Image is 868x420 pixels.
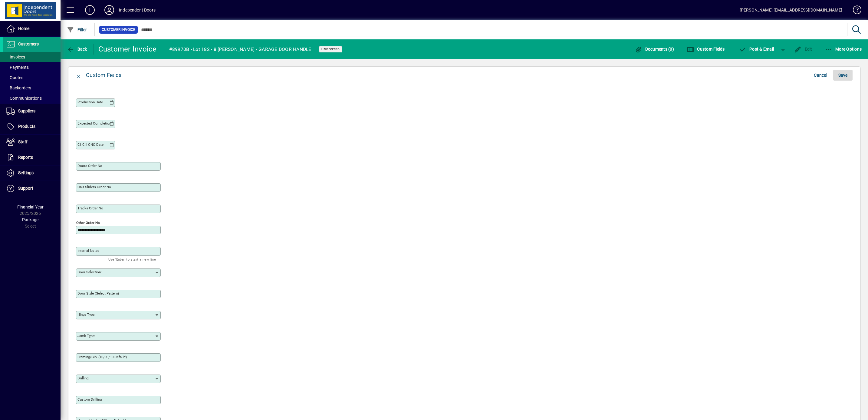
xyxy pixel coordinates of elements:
a: Communications [3,93,61,103]
span: Suppliers [18,108,35,113]
span: S [838,73,841,78]
button: Close [71,68,86,82]
span: Communications [6,96,42,101]
mat-label: Drilling: [77,376,89,380]
div: Independent Doors [119,5,156,15]
a: Suppliers [3,104,61,119]
mat-label: Framing/Gib: (10/90/10 default) [77,355,127,359]
button: Filter [65,24,89,35]
div: #89970B - Lot 182 - 8 [PERSON_NAME] - GARAGE DOOR HANDLE [169,45,311,54]
span: Payments [6,65,29,70]
a: Staff [3,135,61,150]
button: Custom Fields [685,44,726,55]
div: Custom Fields [86,70,121,80]
span: Cancel [814,70,827,80]
button: Add [80,5,100,15]
app-page-header-button: Back [61,44,94,55]
mat-label: Internal Notes [77,248,99,253]
span: More Options [825,47,862,52]
mat-label: Production Date [77,100,103,104]
a: Quotes [3,72,61,83]
button: Post & Email [736,44,777,55]
mat-label: Door Style (Select Pattern) [77,291,119,295]
span: ost & Email [739,47,774,52]
mat-label: Tracks Order No [77,206,103,210]
mat-label: Custom Drilling: [77,397,103,402]
span: Settings [18,170,34,175]
span: Filter [67,27,87,32]
span: Package [22,217,38,222]
a: Home [3,21,61,36]
span: Backorders [6,85,31,90]
a: Settings [3,165,61,181]
span: Staff [18,139,28,144]
button: Back [65,44,89,55]
mat-label: Hinge Type: [77,312,95,317]
button: Profile [100,5,119,15]
button: More Options [824,44,863,55]
span: Customer Invoice [102,27,135,33]
mat-label: Ca's Sliders Order No [77,185,111,189]
button: Cancel [811,70,830,81]
mat-label: Expected Completion [77,121,111,125]
span: Products [18,124,35,129]
span: ave [838,70,848,80]
span: P [749,47,752,52]
div: [PERSON_NAME] [EMAIL_ADDRESS][DOMAIN_NAME] [740,5,842,15]
mat-label: CHCH CNC Date [77,142,104,147]
span: Financial Year [17,205,44,209]
button: Documents (0) [633,44,676,55]
span: Support [18,186,33,191]
a: Reports [3,150,61,165]
mat-hint: Use 'Enter' to start a new line [108,256,156,263]
span: Documents (0) [635,47,674,52]
span: Reports [18,155,33,160]
span: Edit [794,47,812,52]
mat-label: Doors Order No [77,164,102,168]
mat-label: Jamb Type: [77,334,95,338]
mat-label: Door Selection: [77,270,102,274]
span: Custom Fields [687,47,725,52]
span: Unposted [321,47,340,51]
a: Knowledge Base [848,1,860,21]
a: Backorders [3,83,61,93]
span: Quotes [6,75,23,80]
button: Save [833,70,853,81]
mat-label: Other Order No [76,221,100,225]
a: Invoices [3,52,61,62]
a: Payments [3,62,61,72]
button: Edit [793,44,814,55]
span: Invoices [6,55,25,59]
span: Customers [18,42,39,46]
a: Support [3,181,61,196]
span: Home [18,26,29,31]
span: Back [67,47,87,52]
div: Customer Invoice [98,44,157,54]
a: Products [3,119,61,134]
